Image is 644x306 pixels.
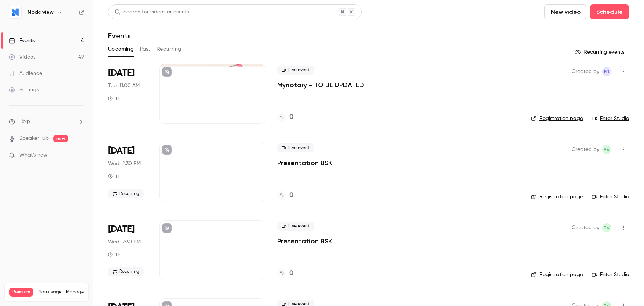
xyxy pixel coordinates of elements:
[590,4,629,19] button: Schedule
[9,86,39,94] div: Settings
[108,145,135,157] span: [DATE]
[9,6,21,18] img: Nodalview
[9,288,33,297] span: Premium
[289,112,293,122] h4: 0
[108,189,144,198] span: Recurring
[592,271,629,278] a: Enter Studio
[108,95,121,101] div: 1 h
[9,118,84,126] li: help-dropdown-opener
[9,53,35,61] div: Videos
[66,289,84,295] a: Manage
[602,145,611,154] span: Paul Vérine
[592,193,629,201] a: Enter Studio
[277,222,314,231] span: Live event
[19,118,30,126] span: Help
[572,223,599,232] span: Created by
[108,252,121,258] div: 1 h
[108,238,141,246] span: Wed, 2:30 PM
[140,43,151,55] button: Past
[75,152,84,159] iframe: Noticeable Trigger
[289,268,293,278] h4: 0
[277,143,314,152] span: Live event
[108,160,141,167] span: Wed, 2:30 PM
[531,193,583,201] a: Registration page
[108,267,144,276] span: Recurring
[289,190,293,201] h4: 0
[277,190,293,201] a: 0
[9,70,42,77] div: Audience
[277,112,293,122] a: 0
[108,64,147,124] div: Oct 21 Tue, 11:00 AM (Europe/Brussels)
[592,115,629,122] a: Enter Studio
[157,43,181,55] button: Recurring
[277,237,332,246] a: Presentation BSK
[531,271,583,278] a: Registration page
[38,289,61,295] span: Plan usage
[108,82,140,89] span: Tue, 11:00 AM
[277,66,314,75] span: Live event
[108,67,135,79] span: [DATE]
[28,9,54,16] h6: Nodalview
[114,8,189,16] div: Search for videos or events
[19,151,47,159] span: What's new
[277,268,293,278] a: 0
[604,145,610,154] span: PV
[572,145,599,154] span: Created by
[19,135,49,142] a: SpeakerHub
[572,67,599,76] span: Created by
[571,46,629,58] button: Recurring events
[544,4,587,19] button: New video
[9,37,35,44] div: Events
[531,115,583,122] a: Registration page
[602,67,611,76] span: Florence Robert
[108,220,147,280] div: Aug 26 Wed, 2:30 PM (Europe/Paris)
[602,223,611,232] span: Paul Vérine
[277,158,332,167] a: Presentation BSK
[108,43,134,55] button: Upcoming
[604,223,610,232] span: PV
[53,135,68,142] span: new
[108,173,121,179] div: 1 h
[108,31,131,40] h1: Events
[108,142,147,202] div: Jul 29 Wed, 2:30 PM (Europe/Paris)
[277,81,364,89] a: Mynotary - TO BE UPDATED
[108,223,135,235] span: [DATE]
[604,67,609,76] span: FR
